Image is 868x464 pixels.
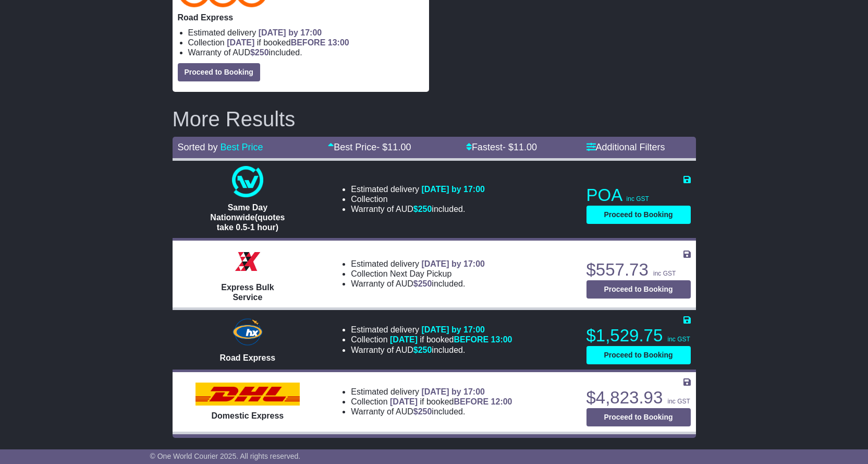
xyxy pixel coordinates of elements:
a: Best Price- $11.00 [328,142,411,152]
span: 13:00 [328,38,349,47]
span: 250 [418,279,432,288]
span: [DATE] by 17:00 [259,28,322,37]
span: 250 [255,48,269,57]
p: Road Express [178,13,424,22]
span: Express Bulk Service [221,283,274,302]
span: inc GST [627,195,649,203]
li: Warranty of AUD included. [351,204,485,214]
img: Hunter Express: Road Express [230,316,265,348]
img: Border Express: Express Bulk Service [232,246,263,277]
h2: More Results [173,108,696,130]
li: Estimated delivery [351,184,485,194]
span: inc GST [667,336,690,343]
span: Same Day Nationwide(quotes take 0.5-1 hour) [210,203,285,232]
span: [DATE] by 17:00 [421,259,485,268]
button: Proceed to Booking [178,63,260,81]
a: Additional Filters [586,142,665,152]
li: Warranty of AUD included. [351,345,512,355]
span: 11.00 [387,142,411,152]
span: 12:00 [491,397,512,406]
p: $1,529.75 [586,325,691,346]
span: Sorted by [178,142,218,152]
li: Warranty of AUD included. [188,47,424,57]
span: inc GST [667,398,690,405]
li: Warranty of AUD included. [351,407,512,417]
span: inc GST [653,270,676,277]
span: Domestic Express [212,411,284,420]
a: Best Price [221,142,263,152]
span: 250 [418,407,432,416]
p: $4,823.93 [586,387,691,408]
span: 250 [418,346,432,354]
span: if booked [390,335,512,344]
span: BEFORE [291,38,326,47]
span: $ [413,279,432,288]
span: [DATE] [390,335,418,344]
a: Fastest- $11.00 [466,142,537,152]
button: Proceed to Booking [586,280,691,299]
span: BEFORE [454,335,488,344]
span: $ [413,205,432,213]
li: Collection [351,335,512,344]
span: - $ [376,142,411,152]
p: $557.73 [586,259,691,280]
img: One World Courier: Same Day Nationwide(quotes take 0.5-1 hour) [232,166,263,197]
span: - $ [503,142,537,152]
li: Estimated delivery [351,325,512,335]
span: 11.00 [514,142,537,152]
span: $ [413,407,432,416]
button: Proceed to Booking [586,346,691,364]
span: if booked [227,38,349,47]
li: Collection [351,269,485,279]
li: Collection [188,38,424,47]
li: Estimated delivery [351,259,485,269]
button: Proceed to Booking [586,206,691,224]
span: 13:00 [491,335,512,344]
li: Estimated delivery [351,387,512,397]
span: [DATE] by 17:00 [421,387,485,396]
span: Road Express [220,353,276,362]
span: $ [413,346,432,354]
span: BEFORE [454,397,488,406]
button: Proceed to Booking [586,408,691,426]
span: © One World Courier 2025. All rights reserved. [150,452,301,460]
li: Collection [351,194,485,204]
span: if booked [390,397,512,406]
span: 250 [418,205,432,213]
span: Next Day Pickup [390,269,451,278]
img: DHL: Domestic Express [195,383,300,406]
li: Collection [351,397,512,407]
span: [DATE] [390,397,418,406]
li: Warranty of AUD included. [351,279,485,289]
li: Estimated delivery [188,28,424,38]
span: $ [250,48,269,57]
span: [DATE] by 17:00 [421,325,485,334]
p: POA [586,185,691,206]
span: [DATE] by 17:00 [421,185,485,194]
span: [DATE] [227,38,254,47]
